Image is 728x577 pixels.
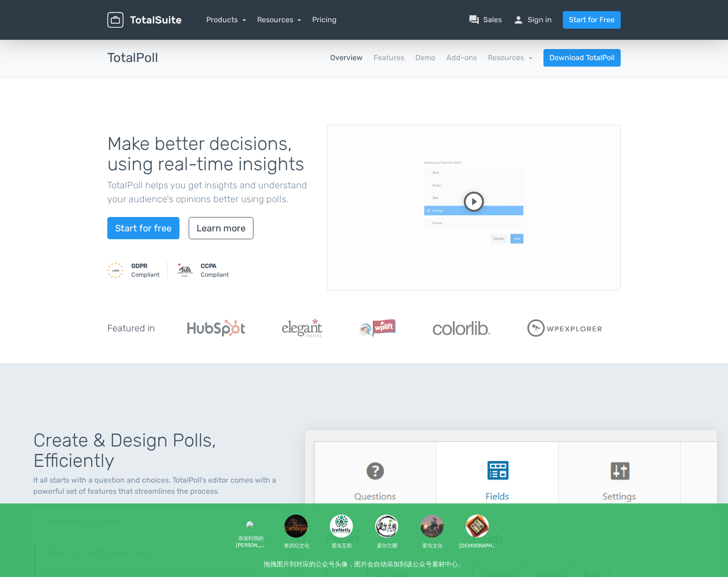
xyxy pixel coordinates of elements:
[513,14,552,25] a: personSign in
[469,14,480,25] span: question_answer
[33,475,283,497] p: It all starts with a question and choices. TotalPoll's editor comes with a powerful set of featur...
[446,52,477,63] a: Add-ons
[312,14,337,25] a: Pricing
[107,178,313,206] p: TotalPoll helps you get insights and understand your audience's opinions better using polls.
[415,52,435,63] a: Demo
[543,49,621,67] a: Download TotalPoll
[374,52,404,63] a: Features
[33,430,283,471] h1: Create & Design Polls, Efficiently
[187,320,245,336] img: Hubspot
[201,262,216,269] strong: CCPA
[282,319,322,337] img: ElegantThemes
[488,53,532,62] a: Resources
[433,321,490,335] img: Colorlib
[107,12,181,28] img: TotalSuite for WordPress
[107,262,124,279] img: GDPR
[469,14,502,25] a: question_answerSales
[359,319,396,337] img: WPLift
[177,262,193,279] img: CCPA
[330,52,363,63] a: Overview
[107,51,158,65] h3: TotalPoll
[189,217,253,239] a: Learn more
[107,134,313,174] h1: Make better decisions, using real-time insights
[563,11,621,29] a: Start for Free
[107,323,155,333] h5: Featured in
[201,261,229,279] small: Compliant
[206,15,246,24] a: Products
[131,262,148,269] strong: GDPR
[257,15,302,24] a: Resources
[527,319,602,337] img: WPExplorer
[131,261,160,279] small: Compliant
[513,14,524,25] span: person
[107,217,179,239] a: Start for free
